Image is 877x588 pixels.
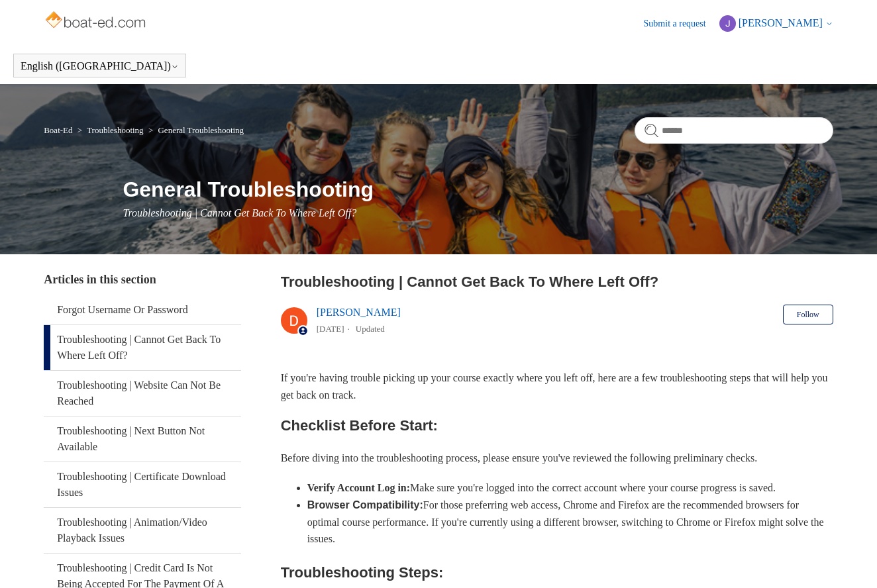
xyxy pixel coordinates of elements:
a: Forgot Username Or Password [44,295,241,324]
p: Before diving into the troubleshooting process, please ensure you've reviewed the following preli... [281,450,833,467]
a: Troubleshooting | Cannot Get Back To Where Left Off? [44,325,241,370]
img: Boat-Ed Help Center home page [44,8,149,34]
span: Troubleshooting | Cannot Get Back To Where Left Off? [123,207,356,219]
a: Troubleshooting | Next Button Not Available [44,416,241,462]
a: Troubleshooting [87,125,143,135]
a: Troubleshooting | Certificate Download Issues [44,462,241,507]
input: Search [635,117,833,144]
h2: Troubleshooting Steps: [281,561,833,584]
h1: General Troubleshooting [123,173,833,205]
a: Boat-Ed [44,125,72,135]
li: General Troubleshooting [146,125,244,135]
strong: Browser Compatibility: [307,499,423,511]
a: Troubleshooting | Animation/Video Playback Issues [44,508,241,553]
button: English ([GEOGRAPHIC_DATA]) [21,60,179,72]
a: General Troubleshooting [158,125,244,135]
li: Troubleshooting [75,125,146,135]
li: Updated [356,324,385,334]
strong: Verify Account Log in: [307,482,410,493]
p: If you're having trouble picking up your course exactly where you left off, here are a few troubl... [281,369,833,403]
a: Submit a request [644,17,719,30]
li: For those preferring web access, Chrome and Firefox are the recommended browsers for optimal cour... [307,497,833,548]
li: Boat-Ed [44,125,75,135]
h2: Checklist Before Start: [281,414,833,437]
a: Troubleshooting | Website Can Not Be Reached [44,371,241,416]
li: Make sure you're logged into the correct account where your course progress is saved. [307,479,833,497]
span: [PERSON_NAME] [739,17,823,28]
h2: Troubleshooting | Cannot Get Back To Where Left Off? [281,271,833,293]
button: Follow Article [783,305,833,324]
button: [PERSON_NAME] [719,15,833,32]
span: Articles in this section [44,273,156,286]
a: [PERSON_NAME] [317,307,401,318]
time: 05/14/2024, 15:31 [317,324,344,334]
